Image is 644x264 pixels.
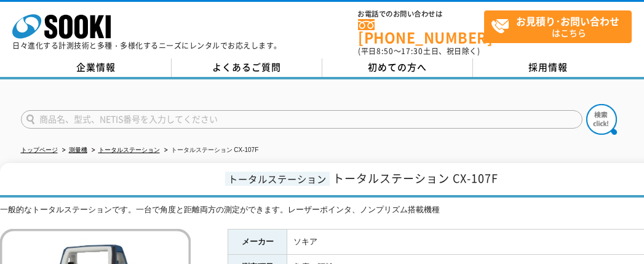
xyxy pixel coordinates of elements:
[228,229,287,255] th: メーカー
[172,58,322,77] a: よくあるご質問
[358,19,484,44] a: [PHONE_NUMBER]
[484,10,632,43] a: お見積り･お問い合わせはこちら
[358,46,480,57] span: (平日 ～ 土日、祝日除く)
[516,14,619,28] strong: お見積り･お問い合わせ
[491,11,631,42] span: はこちら
[98,146,160,153] a: トータルステーション
[225,172,330,186] span: トータルステーション
[21,110,582,129] input: 商品名、型式、NETIS番号を入力してください
[21,146,58,153] a: トップページ
[586,104,617,135] img: btn_search.png
[162,144,259,157] li: トータルステーション CX-107F
[21,58,172,77] a: 企業情報
[401,46,423,57] span: 17:30
[322,58,473,77] a: 初めての方へ
[333,170,498,186] span: トータルステーション CX-107F
[473,58,624,77] a: 採用情報
[376,46,394,57] span: 8:50
[12,42,282,49] p: 日々進化する計測技術と多種・多様化するニーズにレンタルでお応えします。
[358,10,484,18] span: お電話でのお問い合わせは
[69,146,87,153] a: 測量機
[368,60,427,74] span: 初めての方へ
